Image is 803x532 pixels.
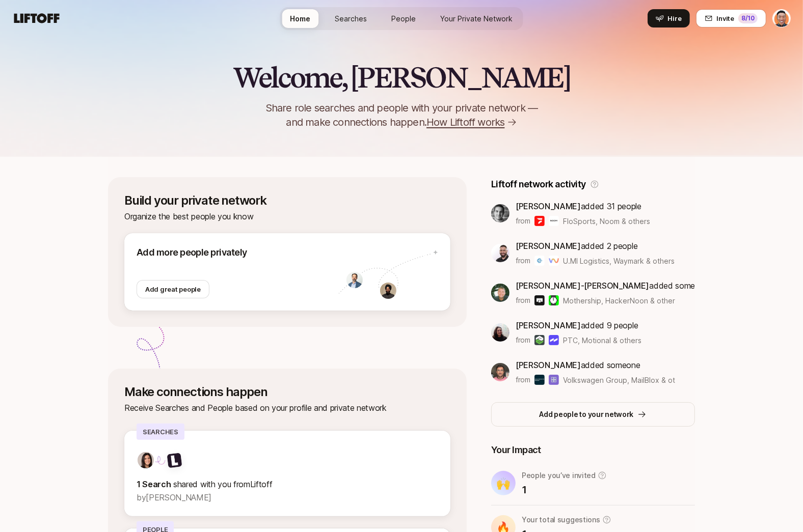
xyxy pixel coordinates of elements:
span: [PERSON_NAME] [516,360,581,370]
p: People you’ve invited [522,469,596,482]
p: Build your private network [124,193,450,208]
button: Invite8/10 [696,9,766,27]
div: 🙌 [491,471,516,495]
span: Volkswagen Group, MailBlox & others [563,376,690,384]
img: HackerNoon [549,295,559,305]
p: Liftoff network activity [491,177,586,191]
span: [PERSON_NAME] [516,201,581,211]
img: be759a5f_470b_4f28_a2aa_5434c985ebf0.jpg [491,363,510,381]
p: Your Impact [491,443,695,457]
p: Add more people privately [137,245,338,260]
span: FloSports, Noom & others [563,216,650,227]
p: Receive Searches and People based on your profile and private network [124,401,450,414]
span: [PERSON_NAME] [516,320,581,330]
span: U.MI Logistics, Waymark & others [563,257,675,265]
a: How Liftoff works [426,115,517,129]
p: added 2 people [516,239,675,253]
span: [PERSON_NAME] [516,241,581,251]
p: from [516,334,530,346]
p: Searches [137,424,184,440]
p: from [516,374,530,386]
p: Add people to your network [540,408,634,421]
p: Organize the best people you know [124,210,450,223]
span: shared with you from Liftoff [173,479,272,489]
a: Home [282,9,319,28]
p: added 31 people [516,200,650,213]
img: PTC [534,335,545,345]
span: Invite [717,13,734,23]
img: 71d7b91d_d7cb_43b4_a7ea_a9b2f2cc6e03.jpg [138,452,154,468]
span: Hire [668,13,682,23]
button: Rick Chen [772,9,791,27]
h2: Welcome, [PERSON_NAME] [233,62,571,93]
p: from [516,215,530,227]
a: Searches [327,9,376,28]
p: from [516,294,530,306]
p: Your total suggestions [522,514,600,526]
a: Your Private Network [433,9,521,28]
strong: 1 Search [137,479,171,489]
img: MailBlox [549,375,559,385]
img: Noom [549,216,559,226]
img: 626c30b8_a68b_4edd_b6b6_6c0bd0d4b8c0.jpg [491,244,510,262]
button: Hire [648,9,690,27]
span: [PERSON_NAME]-[PERSON_NAME] [516,281,649,291]
p: Share role searches and people with your private network — and make connections happen. [249,101,554,129]
img: Waymark [549,256,559,266]
button: Add great people [137,280,209,298]
p: added 9 people [516,319,641,332]
div: 8 /10 [738,13,758,23]
img: Rick Chen [773,10,790,27]
img: d34a34c5_3588_4a4e_a19e_07e127b6b7c7.jpg [491,284,510,302]
img: FloSports [534,216,545,226]
img: Liftoff [167,453,182,468]
img: Volkswagen Group [534,375,545,385]
p: added someone [516,279,695,292]
img: Motional [549,335,559,345]
span: Mothership, HackerNoon & others [563,296,679,305]
button: Add people to your network [491,402,695,427]
p: from [516,255,530,267]
p: by [PERSON_NAME] [137,491,438,504]
img: c9ec108b_ae55_4b17_a79d_60d0fe092c2e.jpg [491,204,510,222]
p: added someone [516,358,675,372]
img: U.MI Logistics [534,256,545,266]
p: Make connections happen [124,385,450,399]
img: 8d15328b_3fae_4a5f_866b_2d2798bf0573.jpg [491,323,510,342]
img: Mothership [534,295,545,305]
img: 1749791837160 [380,283,396,299]
img: 1758696339658 [346,272,363,288]
span: PTC, Motional & others [563,335,641,346]
a: People [384,9,424,28]
span: How Liftoff works [426,115,504,129]
span: Searches [335,14,367,23]
span: People [392,14,416,23]
span: Home [290,14,311,23]
span: Your Private Network [441,14,513,23]
p: 1 [522,483,607,497]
